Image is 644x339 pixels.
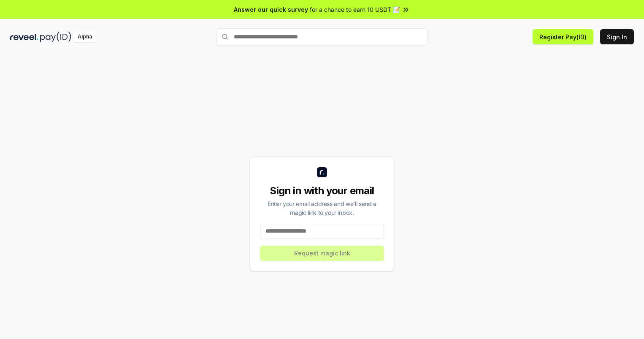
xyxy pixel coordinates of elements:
div: Alpha [73,32,97,42]
span: Answer our quick survey [234,5,308,14]
button: Register Pay(ID) [533,29,593,44]
img: pay_id [40,32,71,42]
button: Sign In [600,29,634,44]
span: for a chance to earn 10 USDT 📝 [310,5,400,14]
img: reveel_dark [10,32,38,42]
div: Enter your email address and we’ll send a magic link to your inbox. [260,199,384,217]
div: Sign in with your email [260,184,384,198]
img: logo_small [317,167,327,177]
